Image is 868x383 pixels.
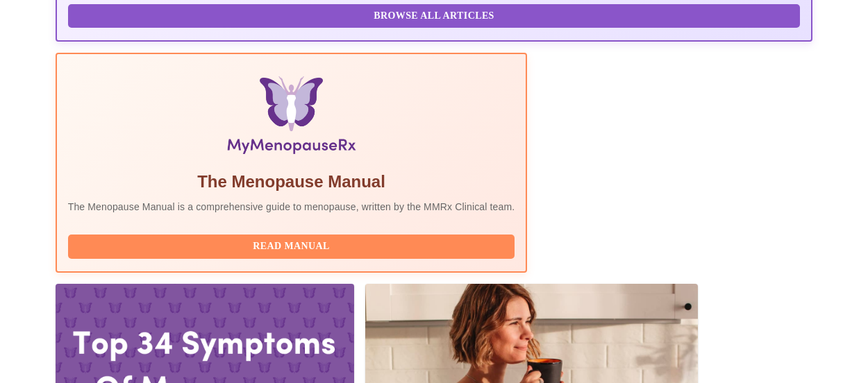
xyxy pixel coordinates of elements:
[82,238,501,255] span: Read Manual
[82,8,787,25] span: Browse All Articles
[68,9,804,21] a: Browse All Articles
[68,239,519,251] a: Read Manual
[139,76,444,160] img: Menopause Manual
[68,200,515,214] p: The Menopause Manual is a comprehensive guide to menopause, written by the MMRx Clinical team.
[68,235,515,259] button: Read Manual
[68,4,801,28] button: Browse All Articles
[68,171,515,193] h5: The Menopause Manual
